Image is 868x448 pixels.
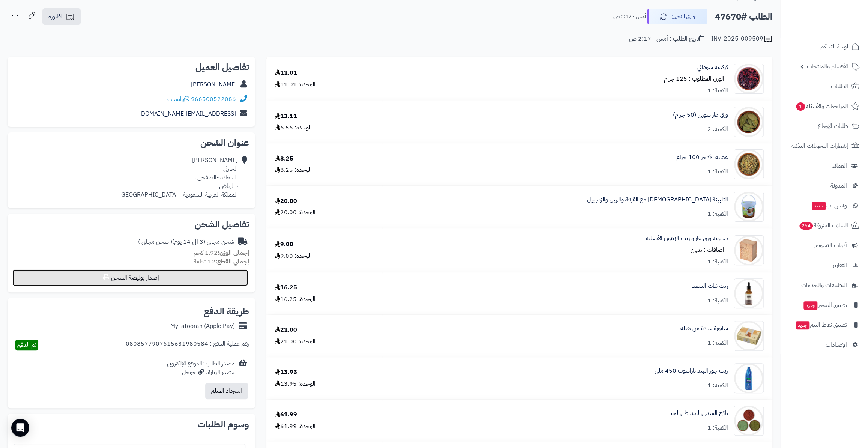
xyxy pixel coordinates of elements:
button: إصدار بوليصة الشحن [12,269,248,286]
span: الإعدادات [826,340,847,350]
a: واتساب [167,95,189,104]
a: زيت نبات السعد [692,282,728,290]
small: أمس - 2:17 ص [613,13,646,20]
a: التطبيقات والخدمات [785,276,863,294]
div: 20.00 [275,197,297,206]
img: 1719855935-Nutsedge%20Oil%2030ml%20v02-90x90.jpg [734,278,763,308]
a: الإعدادات [785,336,863,354]
div: 11.01 [275,69,297,77]
small: - اضافات : بدون [691,245,728,254]
div: الوحدة: 11.01 [275,80,315,89]
a: طلبات الإرجاع [785,117,863,135]
span: جديد [803,301,817,310]
small: 12 قطعة [194,257,249,266]
div: شحن مجاني (3 الى 14 يوم) [138,238,234,246]
span: الطلبات [831,81,848,92]
span: الأقسام والمنتجات [807,61,848,72]
div: 8.25 [275,155,293,163]
div: الكمية: 1 [707,86,728,95]
div: الكمية: 1 [707,257,728,266]
h2: عنوان الشحن [14,138,249,147]
img: 1679144186-Syrian%20Bay%20Leaves-90x90.jpg [734,107,763,137]
a: أدوات التسويق [785,236,863,254]
div: الكمية: 1 [707,339,728,347]
a: وآتس آبجديد [785,197,863,215]
span: إشعارات التحويلات البنكية [791,141,848,151]
div: الوحدة: 61.99 [275,422,315,431]
div: الكمية: 1 [707,210,728,218]
span: أدوات التسويق [814,240,847,251]
span: جديد [812,202,826,210]
a: التلبينة [DEMOGRAPHIC_DATA] مع القرفة والهيل والزنجبيل [587,195,728,204]
span: 1 [796,102,805,111]
img: 1700931839-Talbinah%20with%20Cinnamon-90x90.jpg [734,192,763,222]
div: 16.25 [275,283,297,292]
a: باكج السدر والمشاط والحنا [669,409,728,418]
a: العملاء [785,157,863,175]
a: الفاتورة [42,8,81,25]
h2: وسوم الطلبات [14,420,249,429]
span: المدونة [830,180,847,191]
a: [EMAIL_ADDRESS][DOMAIN_NAME] [139,109,236,118]
a: كركديه سوداني [697,63,728,72]
a: صابونة ورق غار و زيت الزيتون الأصلية [646,234,728,243]
div: الوحدة: 13.95 [275,380,315,388]
span: المراجعات والأسئلة [795,101,848,111]
div: رقم عملية الدفع : 0808577907615631980584 [126,340,249,350]
div: الوحدة: 21.00 [275,337,315,346]
a: المدونة [785,177,863,195]
span: العملاء [832,161,847,171]
span: التطبيقات والخدمات [801,280,847,290]
a: عشبة الأذخر 100 جرام [676,153,728,162]
h2: الطلب #47670 [715,9,772,24]
h2: تفاصيل العميل [14,63,249,72]
span: وآتس آب [811,200,847,211]
div: الوحدة: 8.25 [275,166,312,174]
a: [PERSON_NAME] [191,80,237,89]
small: - الوزن المطلوب : 125 جرام [664,74,728,83]
div: الكمية: 1 [707,296,728,305]
div: INV-2025-009509 [711,35,772,44]
img: 1736226446-Hayla%20Shabora%20Wheat%20Classic-90x90.jpg [734,321,763,351]
button: جاري التجهيز [647,9,707,24]
div: 9.00 [275,240,293,249]
div: MyFatoorah (Apple Pay) [170,322,235,331]
div: الكمية: 1 [707,381,728,390]
span: تطبيق المتجر [803,300,847,310]
img: 1745210107-Package%202025-90x90.jpg [734,406,763,436]
a: 966500522086 [191,95,236,104]
img: 1719055958-Bay%20Leaf%20Soap-90x90.jpg [734,235,763,265]
small: 1.92 كجم [194,248,249,257]
span: السلات المتروكة [799,220,848,231]
img: 1738178764-Parachute%20Coconut%20Oil%20500ml-90x90.jpg [734,363,763,393]
span: لوحة التحكم [820,41,848,52]
div: [PERSON_NAME] الحارثي السعاده -الصفحي ، ، الرياض المملكة العربية السعودية - [GEOGRAPHIC_DATA] [119,156,238,199]
a: الطلبات [785,77,863,95]
div: الكمية: 1 [707,424,728,432]
a: إشعارات التحويلات البنكية [785,137,863,155]
div: مصدر الطلب :الموقع الإلكتروني [167,359,235,377]
a: تطبيق نقاط البيعجديد [785,316,863,334]
a: لوحة التحكم [785,38,863,56]
a: شابورة سادة من هيلة [680,324,728,333]
div: الوحدة: 16.25 [275,295,315,304]
img: logo-2.png [817,6,861,21]
img: 1693553536-Camel%20Grass-90x90.jpg [734,149,763,179]
span: جديد [796,321,809,329]
button: استرداد المبلغ [205,383,248,399]
span: التقارير [833,260,847,271]
strong: إجمالي الوزن: [218,248,249,257]
span: تطبيق نقاط البيع [795,320,847,330]
div: الكمية: 1 [707,167,728,176]
div: Open Intercom Messenger [11,419,29,437]
a: المراجعات والأسئلة1 [785,97,863,115]
div: الكمية: 2 [707,125,728,134]
a: ورق غار سوري (50 جرام) [673,111,728,119]
span: ( شحن مجاني ) [138,237,172,246]
div: الوحدة: 6.56 [275,123,312,132]
div: تاريخ الطلب : أمس - 2:17 ص [629,35,704,43]
div: مصدر الزيارة: جوجل [167,368,235,377]
div: الوحدة: 20.00 [275,208,315,217]
div: 61.99 [275,410,297,419]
